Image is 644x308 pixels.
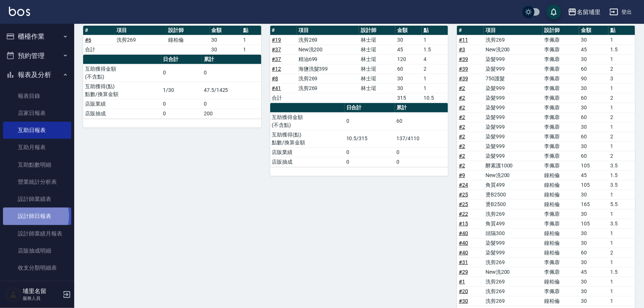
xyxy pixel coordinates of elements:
[23,288,61,295] h5: 埔里名留
[543,267,579,277] td: 李佩蓉
[608,190,635,199] td: 1
[272,56,281,62] a: #37
[459,153,465,159] a: #2
[608,219,635,228] td: 3.5
[543,238,579,248] td: 鐘柏倫
[459,56,468,62] a: #39
[272,85,281,91] a: #41
[579,122,608,132] td: 30
[395,147,448,157] td: 0
[202,55,261,64] th: 累計
[484,112,543,122] td: 染髮999
[422,26,448,35] th: 點
[457,26,484,35] th: #
[161,99,202,109] td: 0
[484,54,543,64] td: 染髮999
[359,45,395,54] td: 林士珽
[484,228,543,238] td: 頭隔300
[459,221,468,227] a: #15
[395,54,422,64] td: 120
[608,238,635,248] td: 1
[608,45,635,54] td: 1.5
[579,257,608,267] td: 30
[3,139,71,156] a: 互助月報表
[297,83,359,93] td: 洗剪269
[459,105,465,110] a: #2
[3,122,71,139] a: 互助日報表
[543,74,579,83] td: 李佩蓉
[543,277,579,286] td: 鐘柏倫
[543,286,579,296] td: 李佩蓉
[543,26,579,35] th: 設計師
[422,64,448,74] td: 2
[395,157,448,167] td: 0
[297,35,359,45] td: 洗剪269
[270,130,344,147] td: 互助獲得(點) 點數/換算金額
[9,7,30,16] img: Logo
[272,37,281,43] a: #19
[484,93,543,103] td: 染髮999
[484,26,543,35] th: 項目
[459,230,468,236] a: #40
[546,4,561,19] button: save
[272,46,281,52] a: #37
[579,112,608,122] td: 60
[543,35,579,45] td: 李佩蓉
[202,109,261,118] td: 200
[395,26,422,35] th: 金額
[543,180,579,190] td: 鐘柏倫
[543,257,579,267] td: 李佩蓉
[270,26,297,35] th: #
[6,287,21,302] img: Person
[484,296,543,306] td: 洗剪269
[608,277,635,286] td: 1
[459,269,468,275] a: #29
[484,64,543,74] td: 染髮999
[459,124,465,130] a: #2
[459,76,468,81] a: #39
[202,64,261,81] td: 0
[484,170,543,180] td: New洗200
[579,151,608,161] td: 60
[85,37,91,43] a: #6
[543,170,579,180] td: 鐘柏倫
[608,228,635,238] td: 1
[344,147,395,157] td: 0
[484,277,543,286] td: 洗剪269
[270,147,344,157] td: 店販業績
[422,54,448,64] td: 4
[3,27,71,46] button: 櫃檯作業
[579,170,608,180] td: 45
[270,26,448,103] table: a dense table
[543,122,579,132] td: 李佩蓉
[579,93,608,103] td: 60
[115,35,166,45] td: 洗剪269
[579,238,608,248] td: 30
[579,74,608,83] td: 90
[83,81,161,99] td: 互助獲得(點) 點數/換算金額
[459,211,468,217] a: #22
[272,76,278,81] a: #8
[577,7,601,17] div: 名留埔里
[115,26,166,35] th: 項目
[359,35,395,45] td: 林士珽
[579,103,608,112] td: 30
[484,161,543,170] td: 酵素護1000
[166,35,210,45] td: 鐘柏倫
[395,103,448,113] th: 累計
[484,248,543,257] td: 染髮999
[484,267,543,277] td: New洗200
[459,279,465,285] a: #1
[608,267,635,277] td: 1.5
[608,141,635,151] td: 1
[543,209,579,219] td: 李佩蓉
[3,87,71,105] a: 報表目錄
[608,93,635,103] td: 2
[459,114,465,120] a: #2
[579,83,608,93] td: 30
[344,130,395,147] td: 10.5/315
[3,208,71,225] a: 設計師日報表
[484,45,543,54] td: New洗200
[83,99,161,109] td: 店販業績
[459,250,468,256] a: #40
